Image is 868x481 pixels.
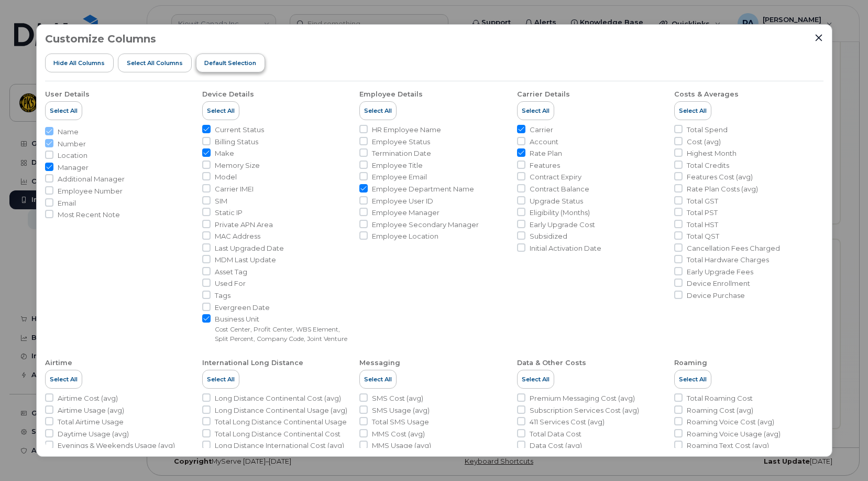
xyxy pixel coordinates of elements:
[530,184,589,194] span: Contract Balance
[202,90,254,99] div: Device Details
[687,220,718,230] span: Total HST
[215,393,341,403] span: Long Distance Continental Cost (avg)
[45,90,90,99] div: User Details
[530,172,581,182] span: Contract Expiry
[517,101,554,120] button: Select All
[530,417,605,427] span: 411 Services Cost (avg)
[359,370,397,389] button: Select All
[202,101,239,120] button: Select All
[687,279,750,288] span: Device Enrollment
[58,429,129,439] span: Daytime Usage (avg)
[58,417,124,427] span: Total Airtime Usage
[522,375,550,383] span: Select All
[687,405,753,415] span: Roaming Cost (avg)
[215,208,243,218] span: Static IP
[215,161,260,170] span: Memory Size
[215,243,284,253] span: Last Upgraded Date
[674,90,739,99] div: Costs & Averages
[814,33,823,42] button: Close
[372,405,430,415] span: SMS Usage (avg)
[679,375,707,383] span: Select All
[372,441,431,451] span: MMS Usage (avg)
[372,184,474,194] span: Employee Department Name
[687,184,758,194] span: Rate Plan Costs (avg)
[372,125,441,135] span: HR Employee Name
[372,172,427,182] span: Employee Email
[687,137,721,147] span: Cost (avg)
[215,405,347,415] span: Long Distance Continental Usage (avg)
[372,393,423,403] span: SMS Cost (avg)
[207,106,235,115] span: Select All
[202,358,303,368] div: International Long Distance
[45,370,82,389] button: Select All
[215,255,276,265] span: MDM Last Update
[687,243,780,253] span: Cancellation Fees Charged
[58,174,125,184] span: Additional Manager
[530,231,567,241] span: Subsidized
[45,101,82,120] button: Select All
[215,429,340,439] span: Total Long Distance Continental Cost
[58,441,175,451] span: Evenings & Weekends Usage (avg)
[522,106,550,115] span: Select All
[372,231,438,241] span: Employee Location
[674,370,711,389] button: Select All
[687,196,718,206] span: Total GST
[58,163,89,173] span: Manager
[674,358,707,368] div: Roaming
[50,106,78,115] span: Select All
[127,59,183,67] span: Select all Columns
[207,375,235,383] span: Select All
[45,54,114,72] button: Hide All Columns
[530,243,601,253] span: Initial Activation Date
[530,393,635,403] span: Premium Messaging Cost (avg)
[58,186,123,196] span: Employee Number
[530,220,595,230] span: Early Upgrade Cost
[58,151,87,161] span: Location
[530,148,562,158] span: Rate Plan
[517,358,586,368] div: Data & Other Costs
[687,441,769,451] span: Roaming Text Cost (avg)
[687,161,729,170] span: Total Credits
[215,325,347,343] small: Cost Center, Profit Center, WBS Element, Split Percent, Company Code, Joint Venture
[364,375,392,383] span: Select All
[50,375,78,383] span: Select All
[215,172,237,182] span: Model
[364,106,392,115] span: Select All
[372,161,423,170] span: Employee Title
[58,139,86,149] span: Number
[530,161,560,170] span: Features
[517,90,570,99] div: Carrier Details
[372,220,479,230] span: Employee Secondary Manager
[530,196,583,206] span: Upgrade Status
[58,198,76,208] span: Email
[372,429,425,439] span: MMS Cost (avg)
[687,393,753,403] span: Total Roaming Cost
[687,125,728,135] span: Total Spend
[45,33,156,45] h3: Customize Columns
[822,435,860,473] iframe: Messenger Launcher
[530,429,581,439] span: Total Data Cost
[196,54,266,72] button: Default Selection
[215,417,347,427] span: Total Long Distance Continental Usage
[215,441,344,451] span: Long Distance International Cost (avg)
[359,90,423,99] div: Employee Details
[687,172,753,182] span: Features Cost (avg)
[372,208,440,218] span: Employee Manager
[530,137,558,147] span: Account
[58,210,120,220] span: Most Recent Note
[687,231,719,241] span: Total QST
[215,184,254,194] span: Carrier IMEI
[687,148,737,158] span: Highest Month
[530,405,639,415] span: Subscription Services Cost (avg)
[687,208,718,218] span: Total PST
[372,148,431,158] span: Termination Date
[118,54,192,72] button: Select all Columns
[215,303,270,313] span: Evergreen Date
[530,208,590,218] span: Eligibility (Months)
[517,370,554,389] button: Select All
[215,137,258,147] span: Billing Status
[215,231,260,241] span: MAC Address
[687,291,745,301] span: Device Purchase
[58,405,124,415] span: Airtime Usage (avg)
[530,125,553,135] span: Carrier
